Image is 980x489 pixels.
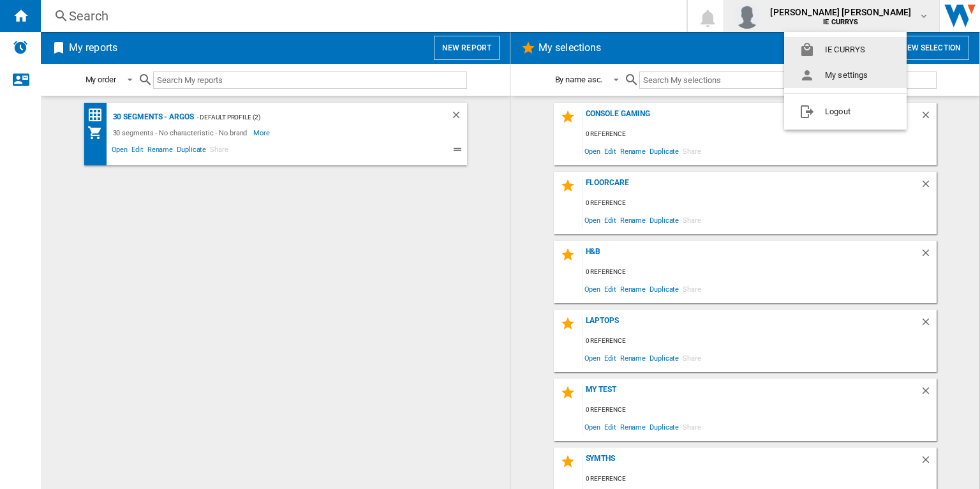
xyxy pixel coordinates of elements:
button: IE CURRYS [784,37,907,63]
button: Logout [784,99,907,124]
button: My settings [784,63,907,88]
